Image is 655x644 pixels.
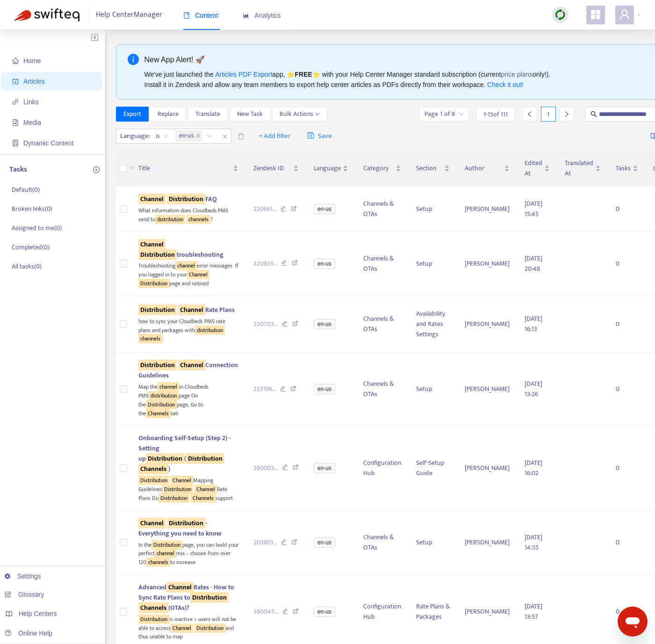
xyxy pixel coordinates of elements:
[238,133,245,140] span: delete
[356,151,409,187] th: Category
[158,109,179,119] span: Replace
[155,215,185,224] sqkw: distribution
[183,12,190,19] span: book
[194,485,217,494] sqkw: Channel
[356,511,409,575] td: Channels & OTAs
[517,151,557,187] th: Edited At
[178,360,205,370] sqkw: Channel
[253,463,279,473] span: 360003 ...
[12,78,19,85] span: account-book
[171,476,193,485] sqkw: Channel
[12,119,19,126] span: file-image
[146,557,170,567] sqkw: channels
[608,296,646,353] td: 0
[525,198,542,219] span: [DATE] 15:45
[554,9,566,21] img: sync.dc5367851b00ba804db3.png
[608,353,646,426] td: 0
[158,382,179,391] sqkw: channel
[183,12,218,19] span: Content
[5,630,52,637] a: Online Help
[590,9,601,20] span: appstore
[457,353,517,426] td: [PERSON_NAME]
[9,164,27,175] p: Tasks
[23,57,41,65] span: Home
[272,107,327,122] button: Bulk Actionsdown
[608,511,646,575] td: 0
[409,511,457,575] td: Setup
[314,463,335,473] span: en-us
[12,261,42,271] p: All tasks ( 0 )
[166,582,194,593] sqkw: Channel
[457,296,517,353] td: [PERSON_NAME]
[619,9,630,20] span: user
[608,232,646,296] td: 0
[259,130,291,142] span: + Add filter
[146,400,177,409] sqkw: Distribution
[138,476,169,485] sqkw: Distribution
[138,613,238,641] div: is inactive > users will not be able to access and thus unable to map
[215,71,272,78] a: Articles PDF Export
[138,474,238,502] div: Mapping Guidelines Rate Plans Do support
[138,204,238,224] div: What information does Cloudbeds PMS send to ?
[128,54,139,65] span: info-circle
[356,187,409,232] td: Channels & OTAs
[409,426,457,510] td: Self-Setup Guide
[138,194,166,204] sqkw: Channel
[356,426,409,510] td: Configuration Hub
[356,296,409,353] td: Channels & OTAs
[12,223,62,233] p: Assigned to me ( 0 )
[195,326,225,335] sqkw: distribution
[590,111,597,117] span: search
[146,453,184,464] sqkw: Distribution
[5,591,44,598] a: Glossary
[243,12,281,19] span: Analytics
[116,107,149,122] button: Export
[96,6,162,24] span: Help Center Manager
[314,384,335,394] span: en-us
[253,319,278,329] span: 220703 ...
[187,270,209,279] sqkw: Channel
[138,518,166,528] sqkw: Channel
[194,623,225,633] sqkw: Distribution
[187,215,210,224] sqkw: channels
[179,130,194,142] span: en-us
[150,107,186,122] button: Replace
[116,129,151,143] span: Language :
[457,426,517,510] td: [PERSON_NAME]
[138,360,238,381] span: Connection Guidelines
[457,151,517,187] th: Author
[138,381,238,418] div: Map the in Cloudbeds PMS page On the page, Go to the tab
[525,158,542,179] span: Edited At
[186,453,224,464] sqkw: Distribution
[465,163,502,174] span: Author
[526,111,533,117] span: left
[131,151,246,187] th: Title
[23,78,45,85] span: Articles
[167,518,205,528] sqkw: Distribution
[138,304,235,315] span: Rate Plans
[409,353,457,426] td: Setup
[138,360,177,370] sqkw: Distribution
[158,493,189,503] sqkw: Distribution
[487,81,524,88] a: Check it out!
[314,319,335,329] span: en-us
[314,607,335,617] span: en-us
[253,384,276,394] span: 233196 ...
[314,204,335,214] span: en-us
[525,532,542,553] span: [DATE] 14:55
[416,163,442,174] span: Section
[409,151,457,187] th: Section
[525,378,542,399] span: [DATE] 13:26
[253,204,277,214] span: 220661 ...
[457,187,517,232] td: [PERSON_NAME]
[138,518,222,539] span: - Everything you need to know
[409,296,457,353] td: Availability and Rates Settings
[19,610,57,617] span: Help Centers
[315,112,320,116] span: down
[457,232,517,296] td: [PERSON_NAME]
[12,204,52,214] p: Broken links ( 0 )
[138,304,177,315] sqkw: Distribution
[483,109,508,119] span: 1 - 15 of 111
[356,353,409,426] td: Channels & OTAs
[171,623,193,633] sqkw: Channel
